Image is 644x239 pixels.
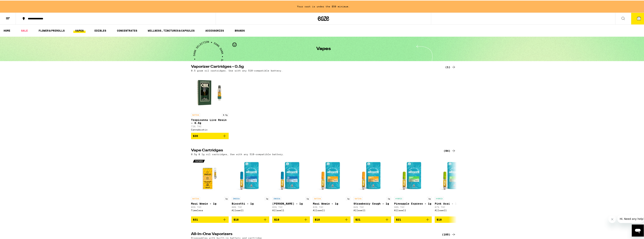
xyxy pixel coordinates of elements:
a: ACCESSORIES [203,28,226,32]
a: SALE [19,28,30,32]
button: Add to bag [191,132,229,139]
img: Timeless - Maui Wowie - 1g [191,157,229,194]
p: 1g [265,196,269,200]
p: Maui Wowie - 1g [191,202,229,205]
p: Pink Acai - 1g [435,202,472,205]
p: SATIVA [191,113,200,116]
span: Hi. Need any help? [2,3,27,6]
p: Strawberry Cough - 1g [353,202,391,205]
div: Cannabiotix [191,128,229,130]
a: (1) [445,64,456,69]
p: HYBRID [394,196,403,200]
div: Allswell [313,209,350,211]
img: Allswell - King Louis XIII - 1g [272,157,310,194]
iframe: Button to launch messaging window [632,224,644,236]
img: Allswell - Maui Wowie - 1g [313,157,350,194]
a: FLOWER & PREROLLS [37,28,67,32]
img: Allswell - Strawberry Cough - 1g [353,157,391,194]
span: $18 [274,218,279,221]
p: Maui Wowie - 1g [313,202,350,205]
a: Open page for King Louis XIII - 1g from Allswell [272,157,310,216]
a: Open page for Pink Acai - 1g from Allswell [435,157,472,216]
p: INDICA [272,196,281,200]
button: Add to bag [353,216,391,222]
p: 0.5 gram oil cartridges. Use with any 510-compatible battery. [191,69,283,71]
a: Open page for Tropicanna Live Resin - 0.5g from Cannabiotix [191,73,229,132]
span: $21 [355,218,360,221]
a: EDIBLES [93,28,108,32]
button: Add to bag [232,216,269,222]
p: 0.5g [222,113,229,116]
span: $30 [193,134,198,137]
div: Timeless [191,209,229,211]
a: Open page for Biscotti - 1g from Allswell [232,157,269,216]
button: Add to bag [191,216,229,222]
p: 83% THC [313,205,350,208]
p: 73% THC [191,125,229,127]
a: Open page for Maui Wowie - 1g from Allswell [313,157,350,216]
p: 88% THC [232,205,269,208]
p: Disposables with built-in battery and cartridge. [191,236,263,239]
h2: Vaporizer Cartridges - 0.5g [191,64,437,69]
h2: All-In-One Vaporizers [191,232,437,236]
p: SATIVA [353,196,363,200]
h1: Vapes [316,46,331,51]
p: SATIVA [191,196,200,200]
button: Add to bag [313,216,350,222]
img: Allswell - Biscotti - 1g [232,157,269,194]
span: $18 [315,218,320,221]
p: HYBRID [435,196,444,200]
span: $21 [396,218,401,221]
a: BRANDS [233,28,247,32]
iframe: Message from company [617,214,644,222]
p: Tropicanna Live Resin - 0.5g [191,118,229,124]
div: Allswell [394,209,432,211]
p: 0.5g & 1g oil cartridges, Use with any 510-compatible battery. [191,153,284,155]
a: HOME [2,28,12,32]
div: Allswell [353,209,391,211]
img: Allswell - Pink Acai - 1g [435,157,472,194]
div: Allswell [435,209,472,211]
a: (105) [442,232,456,236]
p: 85% THC [272,205,310,208]
a: Open page for Maui Wowie - 1g from Timeless [191,157,229,216]
p: Pineapple Express - 1g [394,202,432,205]
p: 1g [427,196,432,200]
span: 1 [638,17,639,19]
p: SATIVA [313,196,322,200]
span: $18 [234,218,239,221]
iframe: Close message [608,215,616,222]
p: 90% THC [394,205,432,208]
p: INDICA [232,196,241,200]
span: $18 [437,218,442,221]
div: Allswell [232,209,269,211]
a: VAPES [73,28,86,32]
a: Open page for Strawberry Cough - 1g from Allswell [353,157,391,216]
p: 87% THC [435,205,472,208]
p: 1g [305,196,310,200]
a: WELLNESS, TINCTURES & CAPSULES [146,28,196,32]
p: 1g [387,196,391,200]
p: Biscotti - 1g [232,202,269,205]
p: [PERSON_NAME] - 1g [272,202,310,205]
img: Allswell - Pineapple Express - 1g [394,157,432,194]
a: (94) [444,148,456,153]
p: 84% THC [353,205,391,208]
p: 1g [224,196,229,200]
h2: Vape Cartridges [191,148,437,153]
p: 1g [346,196,350,200]
button: Add to bag [394,216,432,222]
div: Allswell [272,209,310,211]
a: Open page for Pineapple Express - 1g from Allswell [394,157,432,216]
button: Add to bag [272,216,310,222]
span: $31 [193,218,198,221]
button: Add to bag [435,216,472,222]
p: 85% THC [191,205,229,208]
img: Cannabiotix - Tropicanna Live Resin - 0.5g [191,73,229,111]
a: CONCENTRATES [115,28,139,32]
